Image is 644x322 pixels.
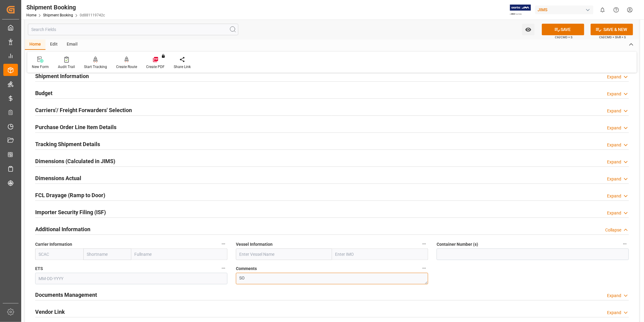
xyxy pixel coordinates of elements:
[25,39,45,50] div: Home
[591,24,633,35] button: SAVE & NEW
[437,241,478,248] span: Container Number (s)
[236,273,428,284] textarea: SO
[116,64,137,70] div: Create Route
[236,265,257,272] span: Comments
[28,24,238,35] input: Search Fields
[607,74,621,80] div: Expand
[420,264,428,272] button: Comments
[35,208,106,216] h2: Importer Security Filing (ISF)
[43,13,73,17] a: Shipment Booking
[26,3,105,12] div: Shipment Booking
[35,248,83,260] input: SCAC
[332,248,428,260] input: Enter IMO
[220,240,227,248] button: Carrier Information
[174,64,191,70] div: Share Link
[555,35,572,39] span: Ctrl/CMD + S
[62,39,82,50] div: Email
[35,89,52,97] h2: Budget
[35,140,100,148] h2: Tracking Shipment Details
[236,248,332,260] input: Enter Vessel Name
[131,248,227,260] input: Fullname
[607,310,621,316] div: Expand
[599,35,626,39] span: Ctrl/CMD + Shift + S
[596,3,609,17] button: show 0 new notifications
[58,64,75,70] div: Audit Trail
[84,64,107,70] div: Start Tracking
[522,24,535,35] button: open menu
[220,264,227,272] button: ETS
[607,176,621,182] div: Expand
[607,293,621,299] div: Expand
[35,273,227,284] input: MM-DD-YYYY
[35,265,43,272] span: ETS
[535,5,593,14] div: JIMS
[607,142,621,148] div: Expand
[35,241,72,248] span: Carrier Information
[420,240,428,248] button: Vessel Information
[609,3,623,17] button: Help Center
[35,291,97,299] h2: Documents Management
[607,91,621,97] div: Expand
[83,248,132,260] input: Shortname
[542,24,584,35] button: SAVE
[45,39,62,50] div: Edit
[32,64,49,70] div: New Form
[35,308,65,316] h2: Vendor Link
[607,108,621,114] div: Expand
[35,72,89,80] h2: Shipment Information
[535,4,596,15] button: JIMS
[236,241,273,248] span: Vessel Information
[35,225,90,233] h2: Additional Information
[607,125,621,131] div: Expand
[35,174,81,182] h2: Dimensions Actual
[35,157,115,165] h2: Dimensions (Calculated in JIMS)
[510,5,531,15] img: Exertis%20JAM%20-%20Email%20Logo.jpg_1722504956.jpg
[621,240,629,248] button: Container Number (s)
[607,193,621,199] div: Expand
[605,227,621,233] div: Collapse
[607,159,621,165] div: Expand
[26,13,36,17] a: Home
[35,191,105,199] h2: FCL Drayage (Ramp to Door)
[35,123,116,131] h2: Purchase Order Line Item Details
[607,210,621,216] div: Expand
[35,106,132,114] h2: Carriers'/ Freight Forwarders' Selection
